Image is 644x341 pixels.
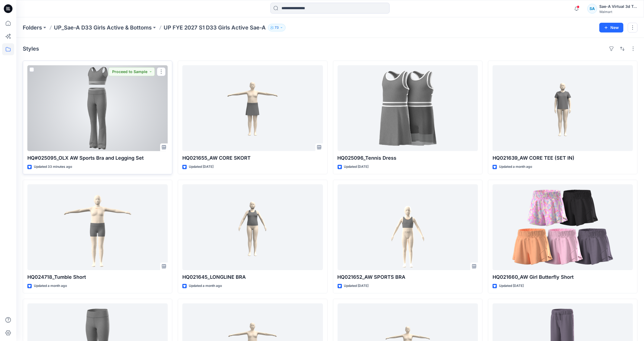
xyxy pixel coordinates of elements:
button: New [599,23,623,32]
p: 73 [275,25,279,31]
p: UP FYE 2027 S1 D33 Girls Active Sae-A [164,24,266,31]
p: HQ#025095_OLX AW Sports Bra and Legging Set [27,154,168,162]
a: HQ024718_Tumble Short [27,184,168,270]
a: Folders [23,24,42,31]
p: HQ021639_AW CORE TEE (SET IN) [493,154,633,162]
a: HQ025096_Tennis Dress [338,65,478,151]
p: HQ021652_AW SPORTS BRA [338,273,478,281]
p: Updated a month ago [189,283,222,289]
a: HQ021645_LONGLINE BRA [182,184,323,270]
a: HQ021655_AW CORE SKORT [182,65,323,151]
p: HQ021660_AW Girl Butterfly Short [493,273,633,281]
a: HQ#025095_OLX AW Sports Bra and Legging Set [27,65,168,151]
a: HQ021660_AW Girl Butterfly Short [493,184,633,270]
p: Updated a month ago [34,283,67,289]
div: Sae-A Virtual 3d Team [599,3,637,10]
div: SA [587,4,597,14]
p: Updated [DATE] [499,283,524,289]
button: 73 [268,24,286,31]
p: HQ025096_Tennis Dress [338,154,478,162]
p: Updated [DATE] [344,164,369,170]
p: Updated [DATE] [344,283,369,289]
p: Updated 33 minutes ago [34,164,72,170]
p: HQ024718_Tumble Short [27,273,168,281]
a: HQ021652_AW SPORTS BRA [338,184,478,270]
p: Updated [DATE] [189,164,213,170]
div: Walmart [599,10,637,14]
a: UP_Sae-A D33 Girls Active & Bottoms [54,24,152,31]
p: Updated a month ago [499,164,532,170]
a: HQ021639_AW CORE TEE (SET IN) [493,65,633,151]
p: HQ021645_LONGLINE BRA [182,273,323,281]
p: HQ021655_AW CORE SKORT [182,154,323,162]
h4: Styles [23,45,39,52]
